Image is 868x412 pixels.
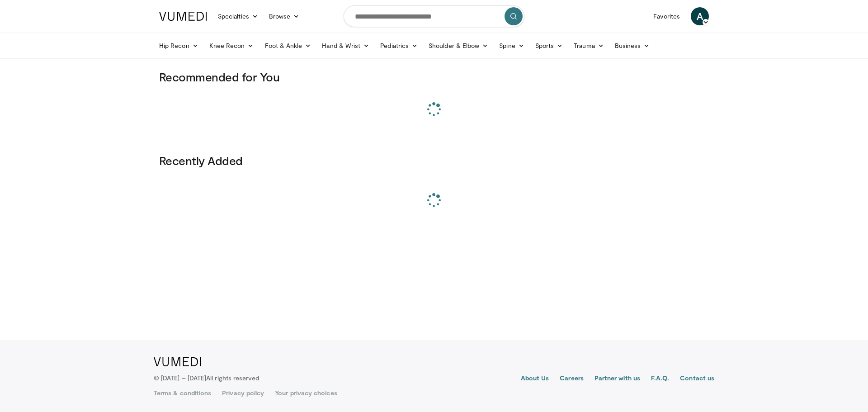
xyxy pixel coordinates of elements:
img: VuMedi Logo [159,12,207,21]
a: Contact us [680,374,714,384]
a: Knee Recon [204,37,259,55]
a: F.A.Q. [651,374,669,384]
a: A [691,7,709,25]
a: Favorites [648,7,685,25]
a: Pediatrics [375,37,423,55]
a: Partner with us [594,374,640,384]
a: Sports [530,37,569,55]
a: Your privacy choices [275,388,337,398]
img: VuMedi Logo [154,357,201,366]
a: Careers [560,374,584,384]
h3: Recommended for You [159,70,709,84]
a: Spine [494,37,529,55]
a: Foot & Ankle [259,37,317,55]
input: Search topics, interventions [344,5,524,27]
span: All rights reserved [206,374,259,382]
a: Terms & conditions [154,388,211,398]
a: Trauma [568,37,609,55]
p: © [DATE] – [DATE] [154,374,259,383]
a: Privacy policy [222,388,264,398]
a: Business [609,37,656,55]
a: Shoulder & Elbow [423,37,494,55]
a: About Us [521,374,549,384]
a: Browse [264,7,305,25]
a: Specialties [212,7,264,25]
a: Hand & Wrist [316,37,375,55]
a: Hip Recon [154,37,204,55]
h3: Recently Added [159,153,709,168]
